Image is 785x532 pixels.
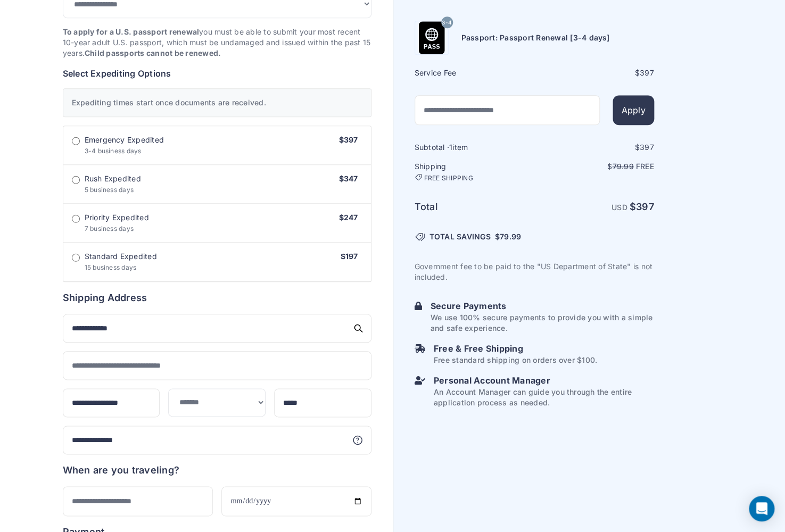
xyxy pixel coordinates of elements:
[85,48,221,57] strong: Child passports cannot be renewed.
[415,262,654,283] p: Government fee to be paid to the "US Department of State" is not included.
[85,251,157,262] span: Standard Expedited
[415,143,533,153] h6: Subtotal · item
[63,67,371,80] h6: Select Expediting Options
[612,162,633,171] span: 79.99
[434,387,654,409] p: An Account Manager can guide you through the entire application process as needed.
[500,232,521,242] span: 79.99
[495,232,521,243] span: $
[434,375,654,387] h6: Personal Account Manager
[434,343,597,355] h6: Free & Free Shipping
[63,88,371,117] div: Expediting times start once documents are received.
[352,435,363,445] svg: More information
[339,213,358,222] span: $247
[63,27,200,36] strong: To apply for a U.S. passport renewal
[85,225,134,232] span: 7 business days
[630,202,654,213] strong: $
[85,173,141,184] span: Rush Expedited
[424,174,473,183] span: FREE SHIPPING
[415,162,533,183] h6: Shipping
[339,135,358,144] span: $397
[640,69,654,78] span: 397
[613,96,654,126] button: Apply
[535,68,654,79] div: $
[63,463,180,478] h6: When are you traveling?
[85,212,149,223] span: Priority Expedited
[431,313,654,334] p: We use 100% secure payments to provide you with a simple and safe experience.
[449,143,452,152] span: 1
[63,290,371,305] h6: Shipping Address
[442,16,452,30] span: 3-4
[85,147,142,155] span: 3-4 business days
[636,162,654,171] span: Free
[535,162,654,172] p: $
[415,68,533,79] h6: Service Fee
[434,355,597,366] p: Free standard shipping on orders over $100.
[461,33,610,44] h6: Passport: Passport Renewal [3-4 days]
[341,252,358,261] span: $197
[63,27,371,59] p: you must be able to submit your most recent 10-year adult U.S. passport, which must be undamaged ...
[85,186,134,194] span: 5 business days
[749,496,774,521] div: Open Intercom Messenger
[415,200,533,215] h6: Total
[85,135,164,145] span: Emergency Expedited
[339,174,358,183] span: $347
[636,202,654,213] span: 397
[415,22,448,55] img: Product Name
[535,143,654,153] div: $
[85,263,137,271] span: 15 business days
[612,203,627,212] span: USD
[429,232,491,243] span: TOTAL SAVINGS
[431,300,654,313] h6: Secure Payments
[640,143,654,152] span: 397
